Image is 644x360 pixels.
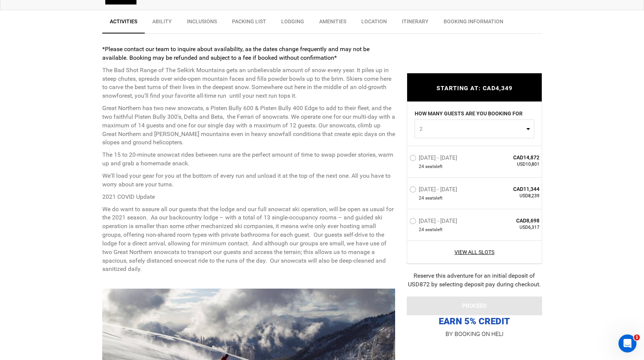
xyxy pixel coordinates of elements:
a: Lodging [274,14,312,33]
a: Location [354,14,394,33]
button: PROCEED [407,296,542,315]
a: View All Slots [409,248,540,256]
span: USD6,317 [485,224,540,231]
span: USD10,801 [485,161,540,168]
span: 2 [420,125,524,133]
a: Amenities [312,14,354,33]
span: USD8,239 [485,193,540,199]
iframe: Intercom live chat [618,334,636,352]
span: 24 [419,227,424,233]
label: [DATE] - [DATE] [409,154,459,163]
button: 2 [415,119,534,138]
span: seat left [425,227,442,233]
p: BY BOOKING ON HELI [407,329,542,339]
a: Itinerary [394,14,436,33]
span: CAD8,698 [485,217,540,224]
a: Activities [102,14,145,33]
a: Packing List [224,14,274,33]
span: STARTING AT: CAD4,349 [436,85,512,92]
label: [DATE] - [DATE] [409,186,459,195]
span: 24 [419,163,424,170]
span: s [434,195,436,201]
p: The Bad Shot Range of The Selkirk Mountains gets an unbelievable amount of snow every year. It pi... [102,66,395,100]
strong: *Please contact our team to inquire about availability, as the dates change frequently and may no... [102,45,370,61]
span: s [434,227,436,233]
span: 24 [419,195,424,201]
p: The 15 to 20-minute snowcat rides between runs are the perfect amount of time to swap powder stor... [102,151,395,168]
span: s [434,163,436,170]
span: seat left [425,195,442,201]
a: Inclusions [179,14,224,33]
p: We do want to assure all our guests that the lodge and our full snowcat ski operation, will be op... [102,205,395,274]
span: seat left [425,163,442,170]
div: Reserve this adventure for an initial deposit of USD872 by selecting deposit pay during checkout. [407,272,542,289]
p: Great Northern has two new snowcats, a Pisten Bully 600 & Pisten Bully 400 Edge to add to their f... [102,104,395,147]
a: Ability [145,14,179,33]
label: [DATE] - [DATE] [409,218,459,227]
a: BOOKING INFORMATION [436,14,511,33]
span: CAD14,872 [485,154,540,161]
label: HOW MANY GUESTS ARE YOU BOOKING FOR [415,110,523,119]
p: 2021 COVID Update [102,193,395,201]
p: We'll load your gear for you at the bottom of every run and unload it at the top of the next one.... [102,172,395,189]
span: CAD11,344 [485,185,540,193]
span: 1 [634,334,640,340]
